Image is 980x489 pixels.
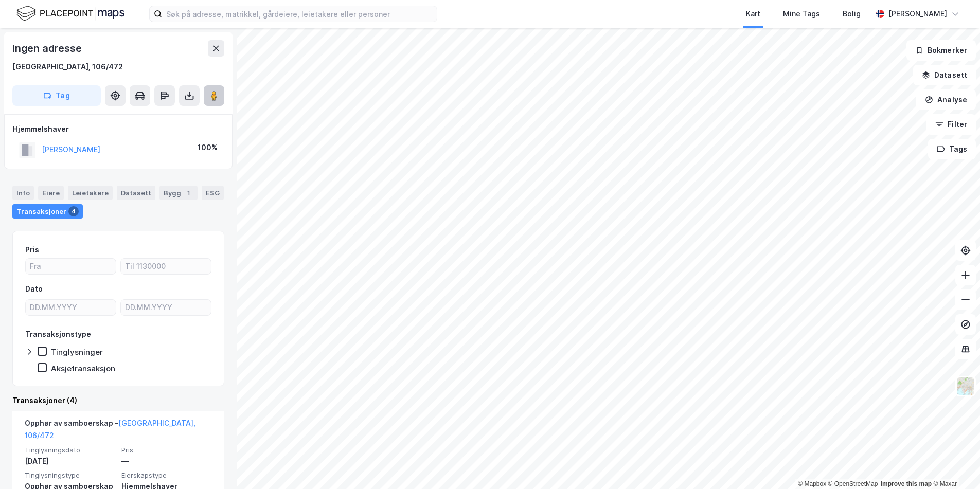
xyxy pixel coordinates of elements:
div: Transaksjonstype [25,328,91,340]
div: 1 [183,188,193,198]
div: Datasett [117,186,155,200]
div: 100% [198,141,218,154]
div: ESG [202,186,224,200]
div: [DATE] [25,455,115,467]
span: Pris [121,446,212,455]
div: Info [12,186,34,200]
span: Tinglysningstype [25,471,115,480]
div: Dato [25,283,43,295]
button: Datasett [913,65,976,85]
button: Tags [928,139,976,159]
div: Bygg [159,186,198,200]
img: logo.f888ab2527a4732fd821a326f86c7f29.svg [16,5,124,23]
div: Kontrollprogram for chat [929,440,980,489]
div: — [121,455,212,467]
div: Transaksjoner (4) [12,394,224,407]
div: Opphør av samboerskap - [25,417,212,446]
div: Pris [25,244,39,256]
div: Kart [746,8,760,20]
button: Bokmerker [906,40,976,61]
div: Ingen adresse [12,40,83,57]
button: Tag [12,85,101,106]
a: Mapbox [798,480,826,487]
a: OpenStreetMap [828,480,878,487]
div: Hjemmelshaver [13,123,224,135]
div: [GEOGRAPHIC_DATA], 106/472 [12,61,123,73]
input: DD.MM.YYYY [121,300,211,315]
div: Leietakere [68,186,113,200]
button: Filter [926,114,976,135]
img: Z [956,376,975,396]
span: Eierskapstype [121,471,212,480]
input: Til 1130000 [121,259,211,274]
div: Eiere [38,186,64,200]
input: DD.MM.YYYY [26,300,116,315]
div: 4 [68,206,79,216]
div: [PERSON_NAME] [888,8,947,20]
div: Tinglysninger [51,347,103,357]
iframe: Chat Widget [929,440,980,489]
div: Aksjetransaksjon [51,364,115,373]
input: Søk på adresse, matrikkel, gårdeiere, leietakere eller personer [162,6,437,22]
div: Transaksjoner [12,204,83,219]
button: Analyse [916,89,976,110]
input: Fra [26,259,116,274]
div: Bolig [843,8,861,20]
span: Tinglysningsdato [25,446,115,455]
a: Improve this map [881,480,932,487]
div: Mine Tags [783,8,820,20]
